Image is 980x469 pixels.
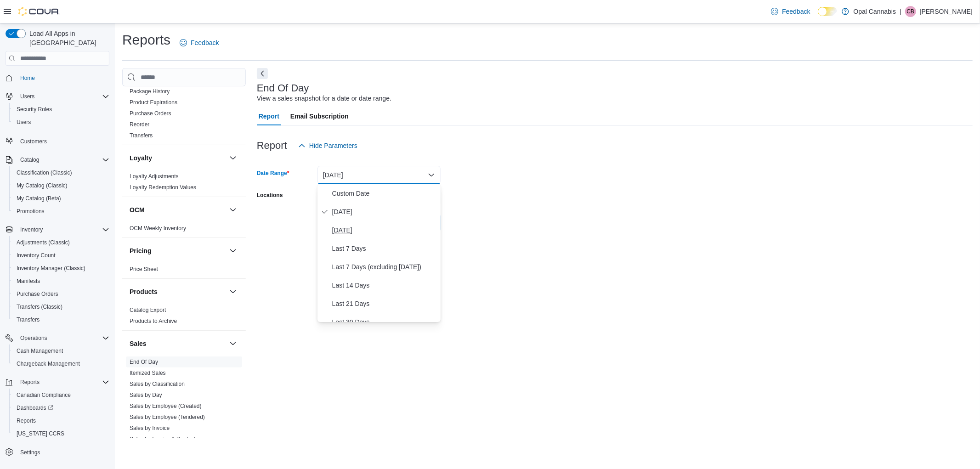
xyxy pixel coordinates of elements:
span: Users [13,117,109,128]
button: Classification (Classic) [9,166,113,179]
span: Users [20,93,34,100]
button: OCM [227,204,238,215]
h3: Pricing [130,246,151,255]
a: Sales by Classification [130,381,185,387]
span: Reorder [130,121,149,128]
button: Transfers (Classic) [9,300,113,313]
span: [DATE] [332,206,437,217]
button: Inventory Count [9,249,113,262]
h3: OCM [130,205,145,215]
span: Manifests [17,277,40,285]
h3: End Of Day [257,83,309,94]
button: Inventory Manager (Classic) [9,262,113,275]
h3: Sales [130,339,147,348]
div: OCM [122,223,246,237]
a: Users [13,117,34,128]
button: Users [17,91,38,102]
span: Product Expirations [130,99,177,106]
span: Manifests [13,276,109,287]
p: | [900,6,901,17]
button: Cash Management [9,345,113,357]
span: Settings [17,446,109,458]
div: Colton Bourque [905,6,916,17]
span: My Catalog (Classic) [13,180,109,191]
span: Sales by Employee (Created) [130,402,202,410]
span: My Catalog (Beta) [17,195,61,202]
a: My Catalog (Classic) [13,180,71,191]
span: Last 14 Days [332,280,437,291]
div: Select listbox [317,184,441,322]
button: [US_STATE] CCRS [9,427,113,440]
span: Inventory Manager (Classic) [17,265,85,272]
span: Users [17,91,109,102]
a: Feedback [176,34,222,52]
span: Settings [20,449,40,456]
span: Adjustments (Classic) [13,237,109,248]
button: Purchase Orders [9,288,113,300]
a: Sales by Employee (Tendered) [130,414,205,420]
a: Dashboards [9,401,113,414]
span: Classification (Classic) [13,167,109,178]
span: My Catalog (Classic) [17,182,68,189]
span: Sales by Invoice [130,424,170,432]
span: Canadian Compliance [17,391,71,399]
a: Security Roles [13,104,56,115]
span: Chargeback Management [17,360,80,367]
button: My Catalog (Classic) [9,179,113,192]
button: Pricing [130,246,226,255]
div: View a sales snapshot for a date or date range. [257,94,391,103]
span: OCM Weekly Inventory [130,225,186,232]
span: Hide Parameters [309,141,357,150]
button: Reports [9,414,113,427]
button: Users [9,116,113,129]
span: Catalog [17,154,109,165]
a: Purchase Orders [130,110,171,117]
span: Sales by Invoice & Product [130,435,195,443]
a: My Catalog (Beta) [13,193,65,204]
a: Promotions [13,206,48,217]
a: Home [17,73,39,84]
span: Sales by Classification [130,380,185,388]
a: Loyalty Adjustments [130,173,179,180]
span: Operations [17,333,109,344]
span: Transfers (Classic) [17,303,62,311]
span: Transfers (Classic) [13,301,109,312]
a: Products to Archive [130,318,177,324]
span: Transfers [17,316,40,323]
button: Products [227,286,238,297]
button: Home [2,71,113,85]
a: Inventory Count [13,250,59,261]
div: Loyalty [122,171,246,197]
a: [US_STATE] CCRS [13,428,68,439]
button: Promotions [9,205,113,218]
button: Next [257,68,268,79]
span: Home [20,74,35,82]
button: Pricing [227,245,238,256]
span: [US_STATE] CCRS [17,430,64,437]
span: Promotions [17,208,45,215]
span: Catalog [20,156,39,164]
a: Reorder [130,121,149,128]
button: Security Roles [9,103,113,116]
span: Home [17,72,109,84]
span: Reports [13,415,109,426]
span: Users [17,119,31,126]
img: Cova [18,7,60,16]
h3: Report [257,140,287,151]
button: Loyalty [227,153,238,164]
span: Chargeback Management [13,358,109,369]
a: Loyalty Redemption Values [130,184,196,191]
button: Hide Parameters [295,136,361,155]
span: Washington CCRS [13,428,109,439]
span: Reports [20,379,40,386]
a: Cash Management [13,345,67,356]
span: Feedback [191,38,219,47]
span: Promotions [13,206,109,217]
span: Transfers [13,314,109,325]
span: Adjustments (Classic) [17,239,70,246]
span: Customers [17,135,109,147]
a: Sales by Invoice [130,425,170,431]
